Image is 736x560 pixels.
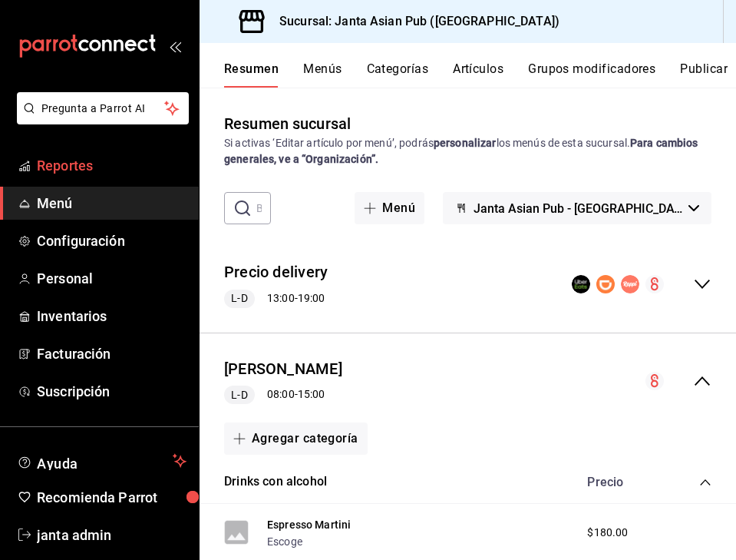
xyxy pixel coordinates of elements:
div: Resumen sucursal [224,112,351,135]
div: 08:00 - 15:00 [224,386,342,404]
span: Facturación [37,343,186,364]
div: Precio [572,475,670,489]
button: Drinks con alcohol [224,473,327,491]
div: navigation tabs [224,61,736,88]
span: Menú [37,193,186,214]
span: Recomienda Parrot [37,487,186,508]
button: Categorías [367,61,429,88]
button: Espresso Martini [267,517,351,532]
span: Personal [37,268,186,289]
button: Resumen [224,61,279,88]
button: Grupos modificadores [528,61,655,88]
span: Configuración [37,230,186,251]
span: Janta Asian Pub - [GEOGRAPHIC_DATA] [474,201,682,216]
div: Si activas ‘Editar artículo por menú’, podrás los menús de esta sucursal. [224,135,711,167]
button: [PERSON_NAME] [224,358,342,380]
button: collapse-category-row [699,476,711,489]
a: Pregunta a Parrot AI [11,111,189,128]
h3: Sucursal: Janta Asian Pub ([GEOGRAPHIC_DATA]) [267,12,559,31]
span: $180.00 [587,525,628,541]
button: Precio delivery [224,261,328,283]
div: collapse-menu-row [200,346,736,417]
button: Artículos [453,61,503,88]
span: Reportes [37,155,186,176]
span: Ayuda [37,452,167,470]
div: 13:00 - 19:00 [224,290,328,308]
button: Agregar categoría [224,422,368,455]
button: Menú [355,192,424,224]
button: Publicar [680,61,728,88]
span: Pregunta a Parrot AI [41,101,165,117]
button: Pregunta a Parrot AI [17,92,189,124]
button: Janta Asian Pub - [GEOGRAPHIC_DATA] [443,192,711,224]
span: L-D [225,290,253,307]
span: janta admin [37,525,186,545]
strong: personalizar [434,137,497,149]
span: Suscripción [37,381,186,402]
button: open_drawer_menu [169,40,181,52]
input: Buscar menú [256,193,271,224]
span: Inventarios [37,306,186,326]
div: collapse-menu-row [200,249,736,320]
button: Escoge [267,534,302,549]
button: Menús [303,61,342,88]
span: L-D [225,387,253,403]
